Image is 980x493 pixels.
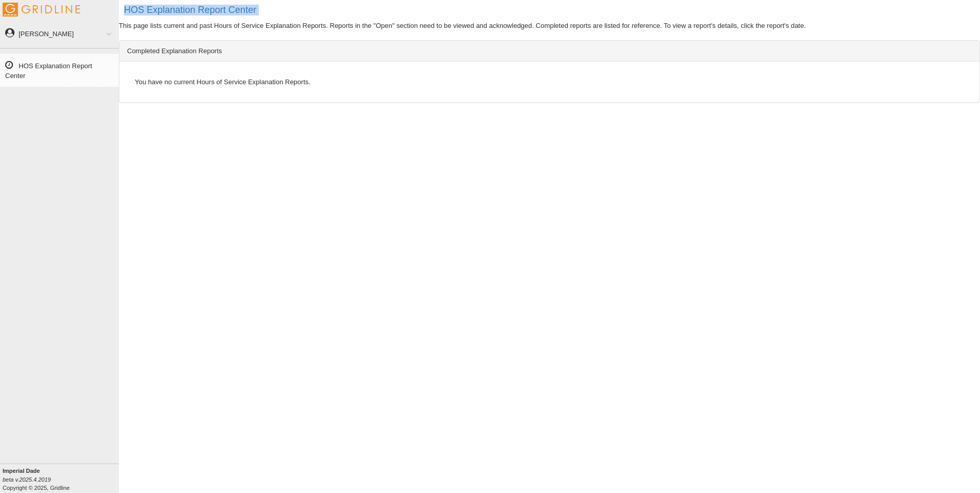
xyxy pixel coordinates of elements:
[3,468,40,474] b: Imperial Dade
[3,467,119,492] div: Copyright © 2025, Gridline
[3,476,51,483] i: beta v.2025.4.2019
[3,3,80,17] img: Gridline
[124,5,980,16] h2: HOS Explanation Report Center
[119,41,979,61] div: Completed Explanation Reports
[127,69,972,95] div: You have no current Hours of Service Explanation Reports.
